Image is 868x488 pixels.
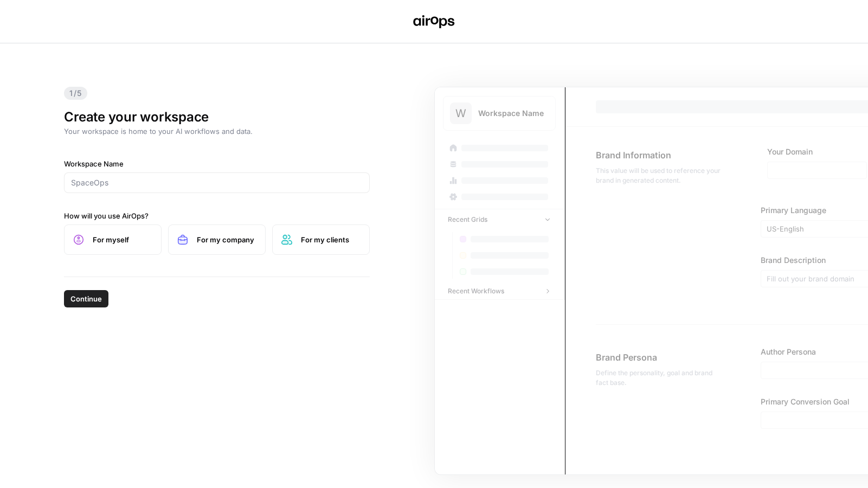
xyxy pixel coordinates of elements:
[93,234,152,245] span: For myself
[197,234,256,245] span: For my company
[64,210,370,221] label: How will you use AirOps?
[64,87,87,100] span: 1/5
[455,106,466,121] span: W
[64,108,370,126] h1: Create your workspace
[301,234,361,245] span: For my clients
[64,158,370,169] label: Workspace Name
[70,293,102,304] span: Continue
[71,177,363,188] input: SpaceOps
[64,290,108,307] button: Continue
[64,126,370,137] p: Your workspace is home to your AI workflows and data.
